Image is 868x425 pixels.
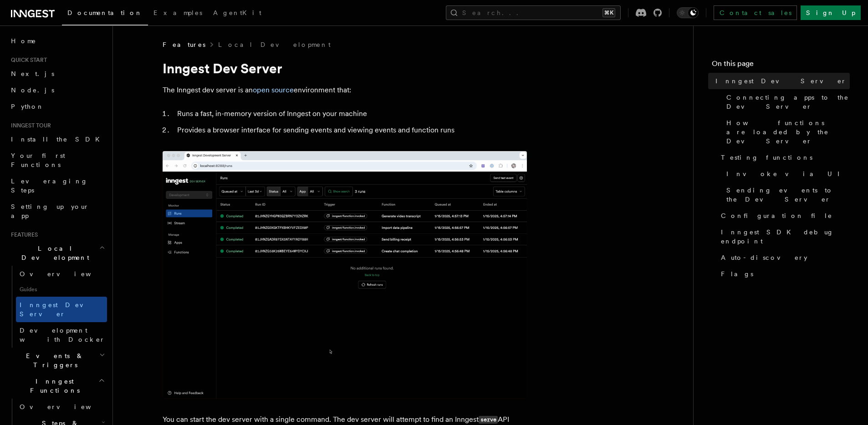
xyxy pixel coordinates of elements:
[721,211,832,220] span: Configuration file
[7,244,99,262] span: Local Development
[7,131,107,147] a: Install the SDK
[7,373,107,399] button: Inngest Functions
[11,136,105,143] span: Install the SDK
[174,107,527,120] li: Runs a fast, in-memory version of Inngest on your machine
[721,269,753,278] span: Flags
[163,60,527,76] h1: Inngest Dev Server
[11,177,88,194] span: Leveraging Steps
[7,33,107,49] a: Home
[723,182,850,207] a: Sending events to the Dev Server
[213,9,261,16] span: AgentKit
[726,118,850,146] span: How functions are loaded by the Dev Server
[712,58,850,73] h4: On this page
[16,399,107,415] a: Overview
[7,351,99,369] span: Events & Triggers
[7,56,47,64] span: Quick start
[7,98,107,115] a: Python
[801,5,861,20] a: Sign Up
[7,266,107,348] div: Local Development
[208,3,267,25] a: AgentKit
[11,103,44,110] span: Python
[218,40,331,49] a: Local Development
[7,240,107,266] button: Local Development
[163,84,527,96] p: The Inngest dev server is an environment that:
[20,327,105,343] span: Development with Docker
[163,40,205,49] span: Features
[715,76,847,86] span: Inngest Dev Server
[253,86,294,94] a: open source
[717,266,850,282] a: Flags
[726,169,848,178] span: Invoke via UI
[16,282,107,297] span: Guides
[16,297,107,322] a: Inngest Dev Server
[677,7,699,18] button: Toggle dark mode
[7,198,107,224] a: Setting up your app
[11,70,54,77] span: Next.js
[446,5,621,20] button: Search...⌘K
[7,231,38,238] span: Features
[16,266,107,282] a: Overview
[717,207,850,224] a: Configuration file
[602,8,615,17] kbd: ⌘K
[7,66,107,82] a: Next.js
[11,152,65,168] span: Your first Functions
[7,173,107,198] a: Leveraging Steps
[153,9,202,16] span: Examples
[7,147,107,173] a: Your first Functions
[16,322,107,348] a: Development with Docker
[20,301,97,318] span: Inngest Dev Server
[714,5,797,20] a: Contact sales
[174,124,527,137] li: Provides a browser interface for sending events and viewing events and function runs
[7,377,98,395] span: Inngest Functions
[712,73,850,89] a: Inngest Dev Server
[717,224,850,249] a: Inngest SDK debug endpoint
[721,253,807,262] span: Auto-discovery
[726,93,850,111] span: Connecting apps to the Dev Server
[20,270,113,278] span: Overview
[726,186,850,204] span: Sending events to the Dev Server
[721,153,812,162] span: Testing functions
[723,89,850,115] a: Connecting apps to the Dev Server
[479,416,498,424] code: serve
[7,122,51,129] span: Inngest tour
[723,115,850,149] a: How functions are loaded by the Dev Server
[11,36,36,46] span: Home
[163,151,527,399] img: Dev Server Demo
[717,149,850,166] a: Testing functions
[148,3,208,25] a: Examples
[7,82,107,98] a: Node.js
[721,228,850,246] span: Inngest SDK debug endpoint
[20,403,113,410] span: Overview
[7,348,107,373] button: Events & Triggers
[67,9,143,16] span: Documentation
[723,166,850,182] a: Invoke via UI
[62,3,148,25] a: Documentation
[11,203,89,219] span: Setting up your app
[717,249,850,266] a: Auto-discovery
[11,86,54,94] span: Node.js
